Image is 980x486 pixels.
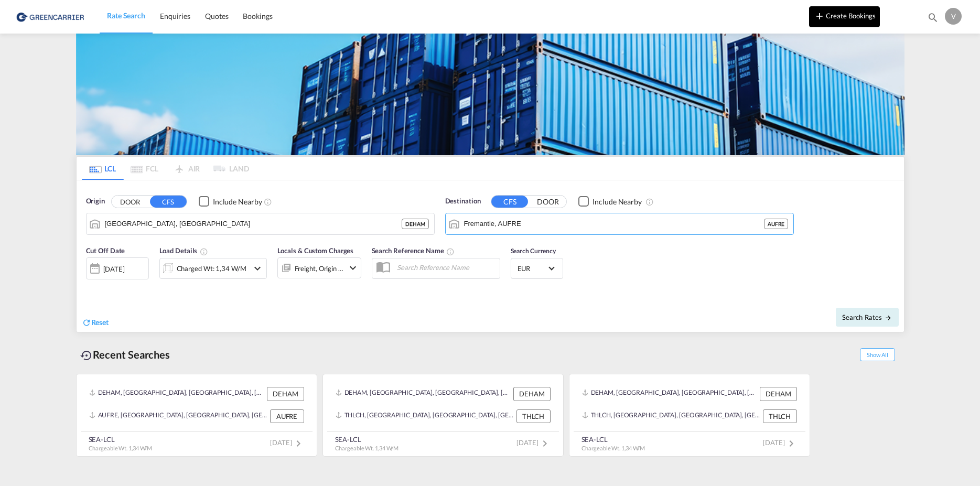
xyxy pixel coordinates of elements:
md-icon: icon-chevron-right [785,437,798,450]
recent-search-card: DEHAM, [GEOGRAPHIC_DATA], [GEOGRAPHIC_DATA], [GEOGRAPHIC_DATA], [GEOGRAPHIC_DATA] DEHAMTHLCH, [GE... [322,374,564,457]
div: Include Nearby [593,197,642,207]
img: 1378a7308afe11ef83610d9e779c6b34.png [16,5,87,28]
span: [DATE] [270,438,304,447]
md-icon: Unchecked: Ignores neighbouring ports when fetching rates.Checked : Includes neighbouring ports w... [645,198,654,206]
div: Origin DOOR CFS Checkbox No InkUnchecked: Ignores neighbouring ports when fetching rates.Checked ... [77,180,904,332]
span: [DATE] [763,438,797,447]
md-icon: icon-chevron-down [347,262,359,274]
md-input-container: Hamburg, DEHAM [87,213,434,234]
div: icon-refreshReset [82,317,109,329]
div: SEA-LCL [581,435,645,444]
span: Chargeable Wt. 1,34 W/M [581,445,645,451]
span: Rate Search [107,11,145,20]
span: Search Reference Name [372,246,455,255]
md-icon: icon-arrow-right [885,314,892,321]
button: icon-plus 400-fgCreate Bookings [809,6,880,27]
md-icon: icon-backup-restore [80,349,93,362]
div: [DATE] [86,257,149,279]
div: AUFRE [270,409,304,423]
div: Freight Origin Destinationicon-chevron-down [277,257,361,278]
recent-search-card: DEHAM, [GEOGRAPHIC_DATA], [GEOGRAPHIC_DATA], [GEOGRAPHIC_DATA], [GEOGRAPHIC_DATA] DEHAMTHLCH, [GE... [569,374,810,457]
span: [DATE] [516,438,551,447]
md-select: Select Currency: € EUREuro [516,261,557,276]
md-icon: icon-chevron-down [251,262,264,275]
md-datepicker: Select [86,278,94,293]
div: Charged Wt: 1,34 W/M [177,261,246,276]
div: Include Nearby [213,197,262,207]
button: DOOR [112,196,148,208]
span: Load Details [159,246,209,255]
span: Locals & Custom Charges [277,246,354,255]
button: CFS [150,196,187,208]
md-icon: icon-chevron-right [539,437,551,450]
md-icon: Unchecked: Ignores neighbouring ports when fetching rates.Checked : Includes neighbouring ports w... [264,198,272,206]
button: DOOR [530,196,566,208]
div: icon-magnify [927,12,939,27]
span: Enquiries [160,12,190,20]
md-input-container: Fremantle, AUFRE [446,213,793,234]
md-tab-item: LCL [82,157,124,180]
div: SEA-LCL [335,435,399,444]
div: THLCH [763,409,797,423]
span: Quotes [205,12,228,20]
span: Origin [86,196,105,207]
md-icon: icon-plus 400-fg [813,9,826,22]
div: DEHAM [402,219,429,229]
div: DEHAM, Hamburg, Germany, Western Europe, Europe [336,387,511,401]
span: Chargeable Wt. 1,34 W/M [335,445,399,451]
img: GreenCarrierFCL_LCL.png [76,34,904,155]
div: THLCH, Laem Chabang, Thailand, South East Asia, Asia Pacific [582,409,760,423]
button: CFS [491,196,528,208]
div: SEA-LCL [89,435,153,444]
span: EUR [518,264,547,273]
md-icon: Your search will be saved by the below given name [446,247,455,256]
md-checkbox: Checkbox No Ink [199,196,262,207]
span: Show All [860,348,895,361]
div: AUFRE, Fremantle, Australia, Oceania, Oceania [89,409,267,423]
div: AUFRE [764,219,788,229]
div: DEHAM, Hamburg, Germany, Western Europe, Europe [582,387,757,401]
div: THLCH [516,409,551,423]
input: Search Reference Name [392,260,500,275]
span: Reset [91,318,109,327]
input: Search by Port [105,216,402,232]
div: [DATE] [103,264,125,274]
span: Cut Off Date [86,246,125,255]
div: Recent Searches [76,343,175,366]
button: Search Ratesicon-arrow-right [836,308,899,327]
div: DEHAM [267,387,304,401]
md-checkbox: Checkbox No Ink [578,196,642,207]
div: DEHAM [760,387,797,401]
span: Bookings [243,12,272,20]
div: DEHAM, Hamburg, Germany, Western Europe, Europe [89,387,264,401]
div: THLCH, Laem Chabang, Thailand, South East Asia, Asia Pacific [336,409,514,423]
span: Destination [445,196,481,207]
md-icon: icon-refresh [82,318,91,327]
span: Search Rates [842,313,892,321]
div: V [945,8,962,25]
md-icon: Chargeable Weight [200,247,208,256]
md-icon: icon-chevron-right [292,437,305,450]
div: Freight Origin Destination [295,261,344,276]
md-icon: icon-magnify [927,12,939,23]
div: DEHAM [513,387,551,401]
input: Search by Port [464,216,764,232]
span: Search Currency [511,247,556,255]
div: Charged Wt: 1,34 W/Micon-chevron-down [159,258,267,279]
recent-search-card: DEHAM, [GEOGRAPHIC_DATA], [GEOGRAPHIC_DATA], [GEOGRAPHIC_DATA], [GEOGRAPHIC_DATA] DEHAMAUFRE, [GE... [76,374,317,457]
span: Chargeable Wt. 1,34 W/M [89,445,153,451]
md-pagination-wrapper: Use the left and right arrow keys to navigate between tabs [82,157,250,180]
